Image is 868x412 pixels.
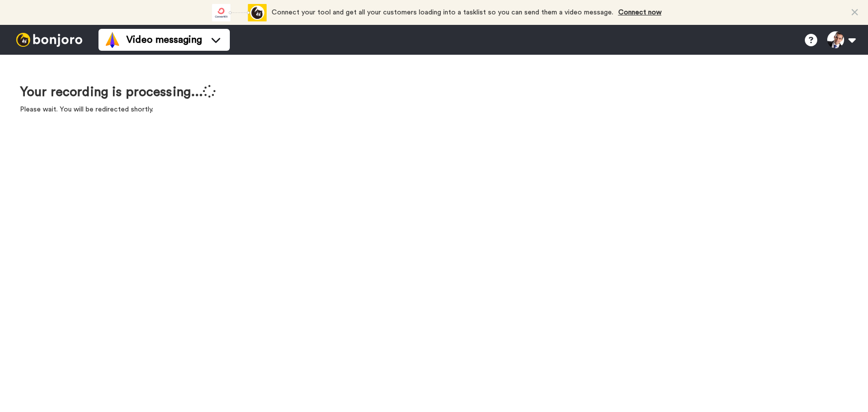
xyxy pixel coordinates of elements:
div: animation [212,4,267,21]
span: Video messaging [126,33,202,47]
p: Please wait. You will be redirected shortly. [20,104,216,114]
a: Connect now [618,9,662,16]
h1: Your recording is processing... [20,85,216,100]
span: Connect your tool and get all your customers loading into a tasklist so you can send them a video... [272,9,613,16]
img: bj-logo-header-white.svg [12,33,87,47]
img: vm-color.svg [104,32,120,48]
